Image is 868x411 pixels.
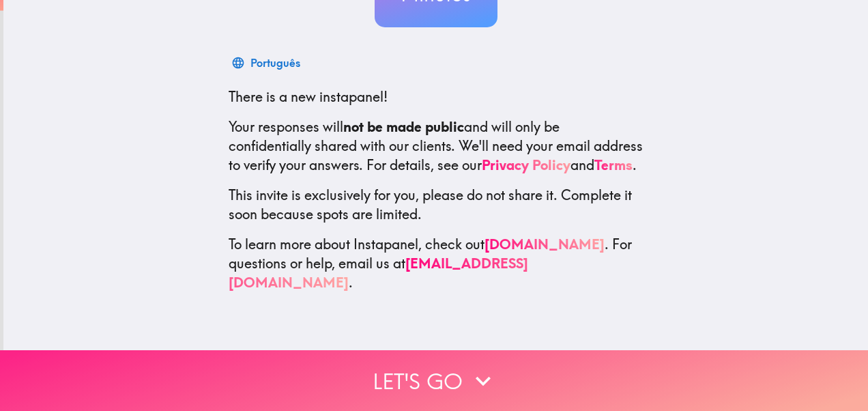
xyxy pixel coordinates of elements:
[229,49,306,76] button: Português
[250,53,300,72] div: Português
[482,156,570,173] a: Privacy Policy
[484,236,605,253] a: [DOMAIN_NAME]
[229,88,388,105] span: There is a new instapanel!
[229,186,643,224] p: This invite is exclusively for you, please do not share it. Complete it soon because spots are li...
[229,235,643,292] p: To learn more about Instapanel, check out . For questions or help, email us at .
[594,156,633,173] a: Terms
[229,255,528,291] a: [EMAIL_ADDRESS][DOMAIN_NAME]
[343,118,464,135] b: not be made public
[229,117,643,175] p: Your responses will and will only be confidentially shared with our clients. We'll need your emai...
